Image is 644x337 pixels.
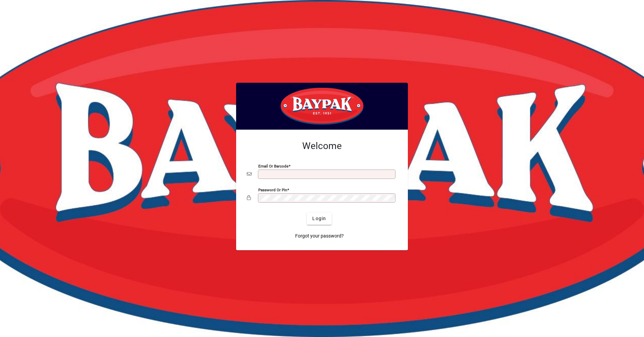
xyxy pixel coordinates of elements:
[312,215,326,222] span: Login
[292,230,346,242] a: Forgot your password?
[258,187,287,192] mat-label: Password or Pin
[307,213,331,225] button: Login
[295,232,344,240] span: Forgot your password?
[247,140,397,152] h2: Welcome
[258,163,288,168] mat-label: Email or Barcode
